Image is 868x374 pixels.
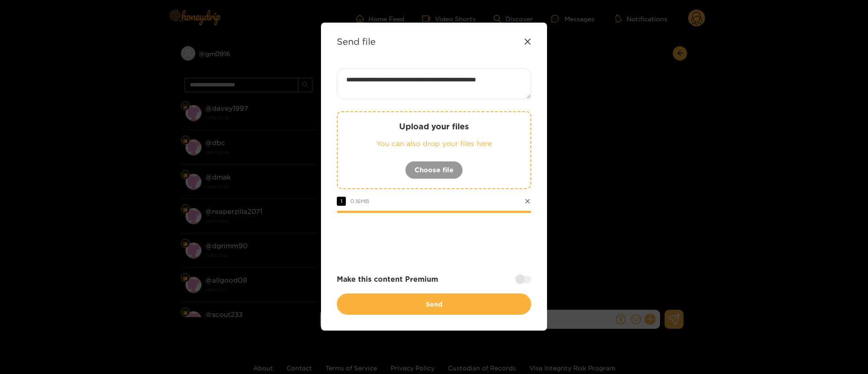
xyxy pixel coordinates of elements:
[337,36,376,47] strong: Send file
[405,161,463,179] button: Choose file
[356,138,512,149] p: You can also drop your files here
[337,294,531,315] button: Send
[350,198,369,204] span: 0.16 MB
[356,121,512,132] p: Upload your files
[337,197,346,206] span: 1
[337,274,438,284] strong: Make this content Premium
